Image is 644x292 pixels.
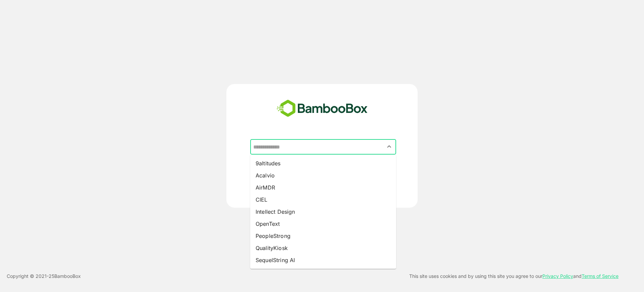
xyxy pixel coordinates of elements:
[582,273,619,279] a: Terms of Service
[250,230,396,242] li: PeopleStrong
[273,97,371,120] img: bamboobox
[542,273,573,279] a: Privacy Policy
[250,157,396,169] li: 9altitudes
[250,206,396,218] li: Intellect Design
[409,272,619,280] p: This site uses cookies and by using this site you agree to our and
[385,142,394,151] button: Close
[250,169,396,181] li: Acalvio
[250,181,396,194] li: AirMDR
[250,242,396,254] li: QualityKiosk
[250,254,396,266] li: SequelString AI
[250,218,396,230] li: OpenText
[7,272,81,280] p: Copyright © 2021- 25 BambooBox
[250,194,396,206] li: CIEL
